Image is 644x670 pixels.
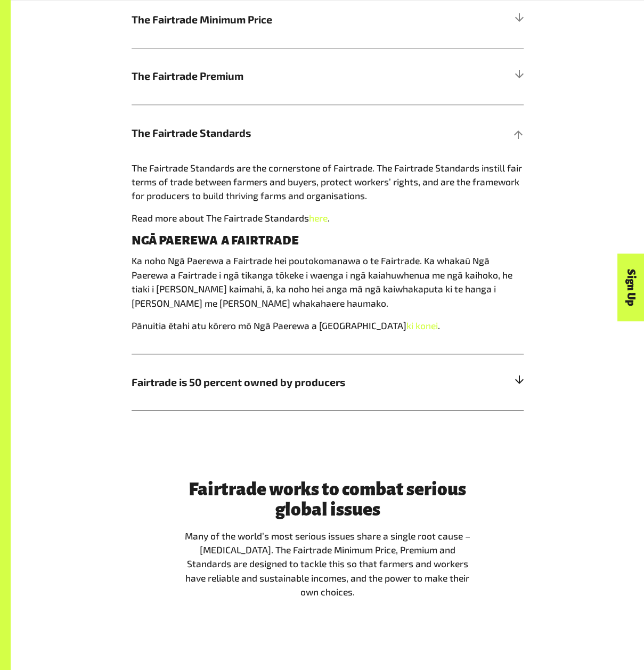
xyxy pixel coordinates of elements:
[132,12,426,28] span: The Fairtrade Minimum Price
[132,234,524,247] h4: NGĀ PAEREWA A FAIRTRADE
[132,162,522,201] span: The Fairtrade Standards are the cornerstone of Fairtrade. The Fairtrade Standards instill fair te...
[132,125,426,141] span: The Fairtrade Standards
[132,254,524,310] p: Ka noho Ngā Paerewa a Fairtrade hei poutokomanawa o te Fairtrade. Ka whakaū Ngā Paerewa a Fairtra...
[132,318,524,332] p: Pānuitia ētahi atu kōrero mō Ngā Paerewa a [GEOGRAPHIC_DATA] .
[309,213,328,224] a: here
[132,374,426,390] span: Fairtrade is 50 percent owned by producers
[132,213,330,224] span: Read more about The Fairtrade Standards .
[406,320,438,331] a: ki konei
[132,68,426,84] span: The Fairtrade Premium
[182,529,473,599] p: Many of the world’s most serious issues share a single root cause – [MEDICAL_DATA]. The Fairtrade...
[182,479,473,519] h3: Fairtrade works to combat serious global issues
